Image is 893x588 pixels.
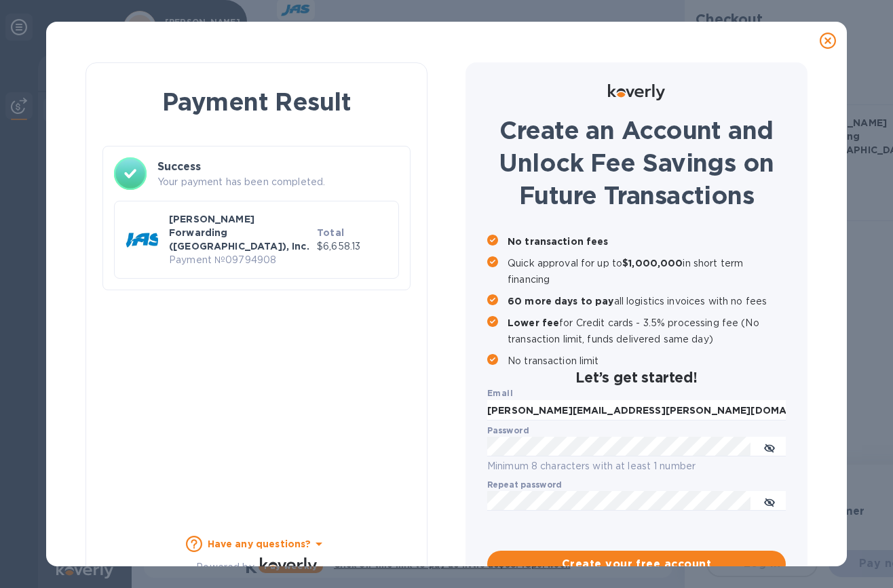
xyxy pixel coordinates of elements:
h1: Create an Account and Unlock Fee Savings on Future Transactions [487,114,786,212]
p: $6,658.13 [317,239,387,254]
p: Quick approval for up to in short term financing [508,255,786,288]
b: Lower fee [508,317,559,328]
h3: Success [157,159,399,175]
img: Logo [608,84,665,100]
button: toggle password visibility [756,433,783,460]
button: Create your free account [487,551,786,578]
p: Minimum 8 characters with at least 1 number [487,458,786,474]
p: Powered by [196,560,254,574]
input: Enter email address [487,400,786,420]
p: Your payment has been completed. [157,175,399,189]
b: No transaction fees [508,236,609,247]
label: Password [487,427,529,435]
b: $1,000,000 [622,258,683,269]
b: 60 more days to pay [508,296,614,307]
span: Create your free account [498,556,775,572]
p: all logistics invoices with no fees [508,293,786,309]
p: No transaction limit [508,353,786,369]
b: Have any questions? [208,538,311,549]
h1: Payment Result [108,85,405,119]
img: Logo [260,557,317,574]
p: [PERSON_NAME] Forwarding ([GEOGRAPHIC_DATA]), Inc. [169,212,311,253]
label: Repeat password [487,481,562,489]
p: Payment № 09794908 [169,253,311,267]
button: toggle password visibility [756,488,783,515]
h2: Let’s get started! [487,369,786,386]
b: Total [317,227,344,238]
b: Email [487,388,513,398]
p: for Credit cards - 3.5% processing fee (No transaction limit, funds delivered same day) [508,315,786,347]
